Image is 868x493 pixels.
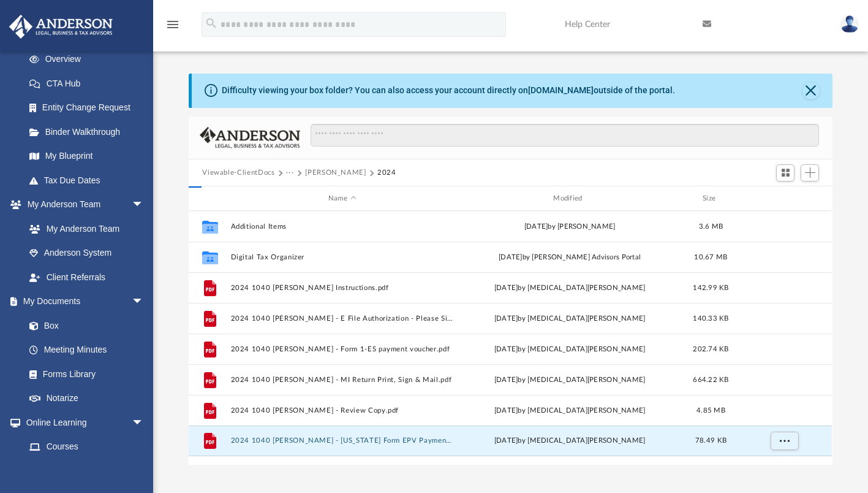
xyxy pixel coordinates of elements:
[17,216,150,241] a: My Anderson Team
[459,405,681,416] div: [DATE] by [MEDICAL_DATA][PERSON_NAME]
[231,437,453,445] button: 2024 1040 [PERSON_NAME] - [US_STATE] Form EPV Payment Voucher.pdf
[693,376,729,383] span: 664.22 KB
[459,252,681,263] div: [DATE] by [PERSON_NAME] Advisors Portal
[17,96,162,120] a: Entity Change Request
[286,167,294,178] button: ···
[699,223,723,230] span: 3.6 MB
[202,167,274,178] button: Viewable-ClientDocs
[230,193,453,204] div: Name
[231,223,453,231] button: Additional Items
[17,144,156,169] a: My Blueprint
[840,15,859,33] img: User Pic
[459,283,681,294] div: [DATE] by [MEDICAL_DATA][PERSON_NAME]
[695,437,726,444] span: 78.49 KB
[9,410,156,435] a: Online Learningarrow_drop_down
[17,120,162,144] a: Binder Walkthrough
[17,71,162,96] a: CTA Hub
[132,410,156,435] span: arrow_drop_down
[165,23,180,32] a: menu
[776,164,794,182] button: Switch to Grid View
[696,407,725,414] span: 4.85 MB
[231,284,453,292] button: 2024 1040 [PERSON_NAME] Instructions.pdf
[189,211,832,465] div: grid
[17,435,156,459] a: Courses
[17,241,156,266] a: Anderson System
[17,265,156,289] a: Client Referrals
[311,124,819,147] input: Search files and folders
[693,346,729,353] span: 202.74 KB
[231,253,453,261] button: Digital Tax Organizer
[528,85,594,95] a: [DOMAIN_NAME]
[17,47,162,72] a: Overview
[458,193,681,204] div: Modified
[231,376,453,384] button: 2024 1040 [PERSON_NAME] - MI Return Print, Sign & Mail.pdf
[205,17,218,30] i: search
[459,435,681,446] div: [DATE] by [MEDICAL_DATA][PERSON_NAME]
[17,386,156,411] a: Notarize
[132,193,156,218] span: arrow_drop_down
[231,407,453,415] button: 2024 1040 [PERSON_NAME] - Review Copy.pdf
[9,193,156,217] a: My Anderson Teamarrow_drop_down
[802,82,820,99] button: Close
[741,193,827,204] div: id
[132,289,156,315] span: arrow_drop_down
[459,221,681,232] div: [DATE] by [PERSON_NAME]
[693,285,729,291] span: 142.99 KB
[17,313,150,338] a: Box
[194,193,225,204] div: id
[693,315,729,322] span: 140.33 KB
[231,315,453,323] button: 2024 1040 [PERSON_NAME] - E File Authorization - Please Sign.pdf
[687,193,736,204] div: Size
[459,344,681,355] div: [DATE] by [MEDICAL_DATA][PERSON_NAME]
[222,84,675,97] div: Difficulty viewing your box folder? You can also access your account directly on outside of the p...
[165,17,180,32] i: menu
[459,375,681,386] div: [DATE] by [MEDICAL_DATA][PERSON_NAME]
[17,338,156,362] a: Meeting Minutes
[17,362,150,386] a: Forms Library
[801,164,819,182] button: Add
[9,289,156,314] a: My Documentsarrow_drop_down
[377,167,396,178] button: 2024
[6,15,116,39] img: Anderson Advisors Platinum Portal
[695,254,728,261] span: 10.67 MB
[231,345,453,353] button: 2024 1040 [PERSON_NAME] - Form 1-ES payment voucher.pdf
[459,313,681,324] div: [DATE] by [MEDICAL_DATA][PERSON_NAME]
[17,168,162,193] a: Tax Due Dates
[305,167,366,178] button: [PERSON_NAME]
